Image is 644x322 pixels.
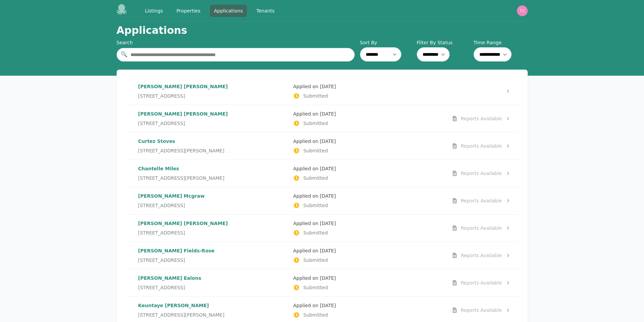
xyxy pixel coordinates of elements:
[138,165,288,172] p: Chantelle Miles
[138,229,185,236] span: [STREET_ADDRESS]
[461,143,502,149] div: Reports Available
[138,83,288,90] p: [PERSON_NAME] [PERSON_NAME]
[293,110,443,117] p: Applied on
[293,202,443,209] p: Submitted
[252,5,279,17] a: Tenants
[138,120,185,127] span: [STREET_ADDRESS]
[474,39,528,46] label: Time Range
[461,115,502,122] div: Reports Available
[320,193,336,199] time: [DATE]
[461,225,502,231] div: Reports Available
[117,24,187,36] h1: Applications
[293,193,443,199] p: Applied on
[138,312,224,318] span: [STREET_ADDRESS][PERSON_NAME]
[461,170,502,177] div: Reports Available
[360,39,414,46] label: Sort By
[461,252,502,259] div: Reports Available
[320,221,336,226] time: [DATE]
[293,247,443,254] p: Applied on
[138,247,288,254] p: [PERSON_NAME] Fields-Rose
[293,284,443,291] p: Submitted
[320,248,336,253] time: [DATE]
[320,84,336,89] time: [DATE]
[320,111,336,117] time: [DATE]
[293,120,443,127] p: Submitted
[172,5,205,17] a: Properties
[138,175,224,181] span: [STREET_ADDRESS][PERSON_NAME]
[293,175,443,181] p: Submitted
[125,160,520,187] a: Chantelle Miles[STREET_ADDRESS][PERSON_NAME]Applied on [DATE]SubmittedReports Available
[293,147,443,154] p: Submitted
[138,284,185,291] span: [STREET_ADDRESS]
[138,257,185,264] span: [STREET_ADDRESS]
[125,215,520,242] a: [PERSON_NAME] [PERSON_NAME][STREET_ADDRESS]Applied on [DATE]SubmittedReports Available
[125,187,520,214] a: [PERSON_NAME] Mcgraw[STREET_ADDRESS]Applied on [DATE]SubmittedReports Available
[293,302,443,309] p: Applied on
[293,220,443,227] p: Applied on
[293,312,443,318] p: Submitted
[138,110,288,117] p: [PERSON_NAME] [PERSON_NAME]
[320,275,336,281] time: [DATE]
[125,269,520,296] a: [PERSON_NAME] Ealons[STREET_ADDRESS]Applied on [DATE]SubmittedReports Available
[461,197,502,204] div: Reports Available
[293,275,443,281] p: Applied on
[461,279,502,286] div: Reports Available
[293,257,443,264] p: Submitted
[293,83,443,90] p: Applied on
[138,138,288,145] p: Curtez Stoves
[117,39,355,46] div: Search
[293,229,443,236] p: Submitted
[320,139,336,144] time: [DATE]
[138,93,185,99] span: [STREET_ADDRESS]
[293,93,443,99] p: Submitted
[125,105,520,132] a: [PERSON_NAME] [PERSON_NAME][STREET_ADDRESS]Applied on [DATE]SubmittedReports Available
[138,302,288,309] p: Keuntaye [PERSON_NAME]
[141,5,167,17] a: Listings
[320,303,336,308] time: [DATE]
[125,78,520,105] a: [PERSON_NAME] [PERSON_NAME][STREET_ADDRESS]Applied on [DATE]Submitted
[293,138,443,145] p: Applied on
[138,220,288,227] p: [PERSON_NAME] [PERSON_NAME]
[461,307,502,314] div: Reports Available
[417,39,471,46] label: Filter By Status
[210,5,247,17] a: Applications
[138,275,288,281] p: [PERSON_NAME] Ealons
[138,202,185,209] span: [STREET_ADDRESS]
[138,147,224,154] span: [STREET_ADDRESS][PERSON_NAME]
[138,193,288,199] p: [PERSON_NAME] Mcgraw
[293,165,443,172] p: Applied on
[125,242,520,269] a: [PERSON_NAME] Fields-Rose[STREET_ADDRESS]Applied on [DATE]SubmittedReports Available
[320,166,336,171] time: [DATE]
[125,132,520,159] a: Curtez Stoves[STREET_ADDRESS][PERSON_NAME]Applied on [DATE]SubmittedReports Available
